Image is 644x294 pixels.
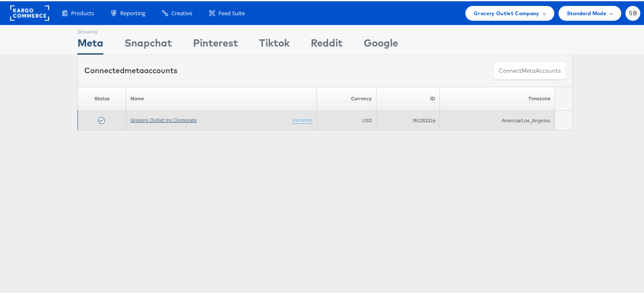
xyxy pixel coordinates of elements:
span: Creative [171,8,192,16]
span: Reporting [120,8,145,16]
span: Products [71,8,94,16]
button: ConnectmetaAccounts [493,60,566,79]
td: 351252216 [376,110,439,129]
span: Standard Mode [567,8,606,16]
td: America/Los_Angeles [439,110,555,129]
div: Tiktok [259,34,290,53]
div: Meta [77,34,103,53]
div: Showing [77,24,103,34]
span: meta [522,66,536,74]
td: USD [317,110,376,129]
th: Currency [317,85,376,110]
span: meta [124,64,144,74]
div: Google [364,34,398,53]
div: Connected accounts [84,64,177,75]
a: Grocery Outlet Inc Corporate [130,115,197,122]
div: Reddit [311,34,343,53]
span: Feed Suite [218,8,245,16]
span: Grocery Outlet Company [474,8,539,16]
div: Snapchat [124,34,172,53]
th: ID [376,85,439,110]
span: SB [629,9,637,15]
a: (rename) [292,115,312,123]
th: Name [126,85,317,110]
th: Timezone [439,85,555,110]
div: Pinterest [193,34,238,53]
th: Status [78,85,126,110]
